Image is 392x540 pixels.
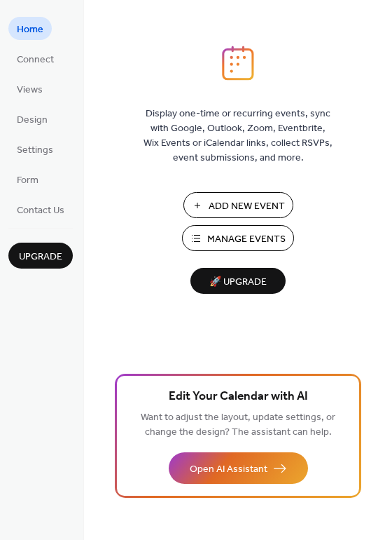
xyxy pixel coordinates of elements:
[141,408,335,442] span: Want to adjust the layout, update settings, or change the design? The assistant can help.
[19,250,62,264] span: Upgrade
[8,17,52,40] a: Home
[182,225,294,251] button: Manage Events
[199,273,277,292] span: 🚀 Upgrade
[17,113,48,128] span: Design
[17,173,38,188] span: Form
[17,83,43,97] span: Views
[183,192,293,218] button: Add New Event
[169,387,308,407] span: Edit Your Calendar with AI
[207,232,286,247] span: Manage Events
[222,46,254,81] img: logo_icon.svg
[8,137,62,161] a: Settings
[169,452,308,484] button: Open AI Assistant
[8,243,73,269] button: Upgrade
[8,168,47,191] a: Form
[8,198,73,221] a: Contact Us
[209,199,285,214] span: Add New Event
[8,107,56,130] a: Design
[8,77,51,100] a: Views
[17,53,54,67] span: Connect
[17,143,53,158] span: Settings
[190,268,286,294] button: 🚀 Upgrade
[143,107,332,166] span: Display one-time or recurring events, sync with Google, Outlook, Zoom, Eventbrite, Wix Events or ...
[8,47,62,70] a: Connect
[17,203,64,218] span: Contact Us
[190,462,267,477] span: Open AI Assistant
[17,22,43,37] span: Home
